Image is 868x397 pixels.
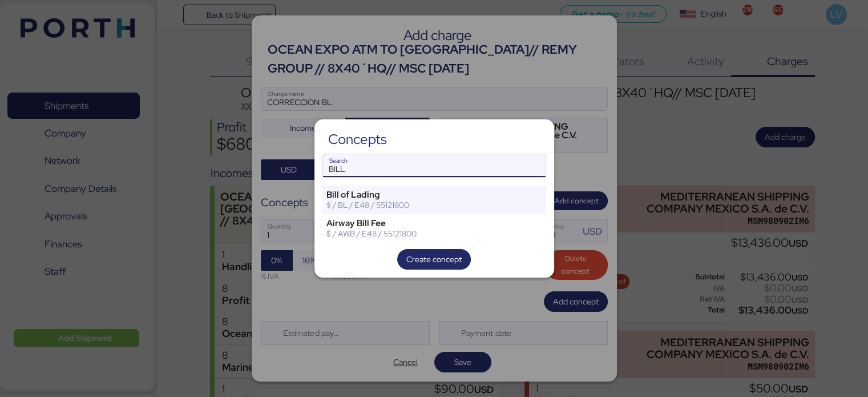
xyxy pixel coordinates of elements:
div: $ / BL / E48 / 55121800 [326,200,504,210]
span: Create concept [406,252,462,266]
div: Airway Bill Fee [326,218,504,228]
input: Search [323,154,546,177]
button: Create concept [397,249,471,270]
div: $ / AWB / E48 / 55121800 [326,228,504,239]
div: Concepts [328,134,387,145]
div: Bill of Lading [326,190,504,200]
